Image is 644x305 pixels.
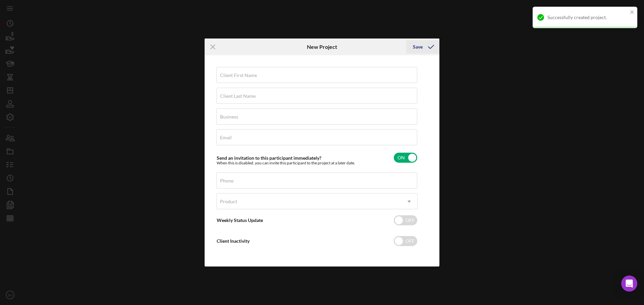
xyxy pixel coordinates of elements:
div: Save [413,40,423,54]
label: Client First Name [220,73,257,78]
button: Save [406,40,439,54]
h6: New Project [307,44,337,50]
div: Successfully created project. [547,15,628,20]
div: Open Intercom Messenger [621,276,637,292]
label: Phone [220,178,233,183]
label: Send an invitation to this participant immediately? [217,155,321,161]
label: Weekly Status Update [217,217,263,223]
div: Product [220,199,237,204]
label: Email [220,135,232,140]
button: close [630,9,635,16]
div: When this is disabled, you can invite this participant to the project at a later date. [217,161,355,165]
label: Client Inactivity [217,238,250,244]
label: Business [220,114,238,120]
label: Client Last Name [220,93,256,99]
